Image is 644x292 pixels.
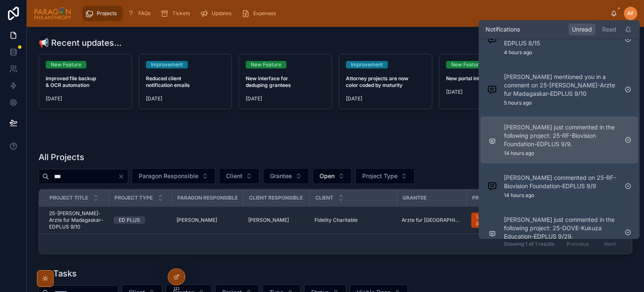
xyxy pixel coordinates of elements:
p: [PERSON_NAME] mentioned you in a comment on 25-[PERSON_NAME]-Arzte fur Madagaskar-EDPLUS 9/10 [504,73,618,98]
span: Fidelity Charitable [314,217,358,224]
button: Clear [118,173,128,180]
a: FAQs [124,6,156,21]
button: Select Button [263,168,309,184]
span: Paragon Responsible [139,172,198,180]
img: Notification icon [487,181,497,191]
span: Open [319,172,335,180]
span: [DATE] [346,95,425,102]
a: Updates [197,6,237,21]
div: Under Paragon Review [476,213,523,228]
div: scrollable content [78,4,610,23]
span: Expenses [253,10,276,17]
button: Select Button [355,168,415,184]
div: ED PLUS [119,216,140,224]
strong: New interface for deduping grantees [246,75,291,88]
a: ImprovementReduced client notification emails[DATE] [139,54,232,109]
img: Notification icon [487,84,497,95]
a: 25-[PERSON_NAME]-Arzte fur Madagaskar-EDPLUS 9/10 [49,210,104,230]
p: [PERSON_NAME] commented on 25-RF-Biovision Foundation-EDPLUS 9/9 [504,174,618,190]
a: [PERSON_NAME] [177,217,238,224]
img: Notification icon [487,34,497,44]
span: [DATE] [46,95,125,102]
button: Select Button [219,168,260,184]
button: Select Button [312,168,352,184]
h1: 📢 Recent updates... [39,37,122,49]
span: Grantee [270,172,292,180]
a: Expenses [239,6,282,21]
span: [DATE] [446,89,525,95]
span: FAQs [138,10,151,17]
p: 14 hours ago [504,150,534,157]
a: Projects [83,6,122,21]
h1: All Projects [39,151,84,163]
a: ImprovementAttorney projects are now color coded by maturity[DATE] [339,54,432,109]
span: AF [627,10,634,17]
p: [PERSON_NAME] just commented in the following project: 25-RF-Biovision Foundation-EDPLUS 9/9. [504,123,618,148]
strong: Improved file backup & OCR automation [46,75,97,88]
h1: My Tasks [39,268,77,279]
span: Showing 1 of 1 results [504,241,554,247]
a: Tickets [158,6,196,21]
span: Updates [212,10,231,17]
strong: New portal intro video for clients [446,75,524,82]
p: 14 hours ago [504,192,534,199]
a: Under Paragon Review [471,213,528,228]
span: [DATE] [246,95,325,102]
div: Unread [569,24,595,35]
div: New Feature [51,61,81,68]
span: Client Responsible [249,195,303,201]
span: Project Title [49,195,88,201]
a: New FeatureImproved file backup & OCR automation[DATE] [39,54,132,109]
div: New Feature [451,61,482,68]
strong: Attorney projects are now color coded by maturity [346,75,410,88]
button: Select Button [132,168,216,184]
a: [PERSON_NAME] [248,217,304,224]
h1: Notifications [486,25,520,34]
img: App logo [34,7,72,20]
strong: Reduced client notification emails [146,75,190,88]
span: Paragon Responsible [177,195,238,201]
div: Read [599,24,620,35]
div: New Feature [251,61,281,68]
span: [PERSON_NAME] [248,217,289,224]
a: Fidelity Charitable [314,217,392,224]
span: Client [226,172,242,180]
span: Client [315,195,333,201]
a: New FeatureNew portal intro video for clients[DATE] [439,54,532,109]
span: Project Type [114,195,153,201]
span: Project Status [472,195,517,201]
span: Grantee [402,195,426,201]
span: Tickets [172,10,190,17]
a: New FeatureNew interface for deduping grantees[DATE] [239,54,332,109]
a: ED PLUS [114,216,166,224]
span: [PERSON_NAME] [177,217,217,224]
span: Projects [97,10,117,17]
span: [DATE] [146,95,225,102]
p: 4 hours ago [504,49,532,56]
div: Improvement [351,61,383,68]
p: 5 hours ago [504,100,532,106]
p: [PERSON_NAME] just commented in the following project: 25-DOVE-Kukuza Education-EDPLUS 9/29. [504,216,618,241]
span: Project Type [362,172,397,180]
div: Improvement [151,61,183,68]
a: Arzte fur [GEOGRAPHIC_DATA] [402,217,461,224]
